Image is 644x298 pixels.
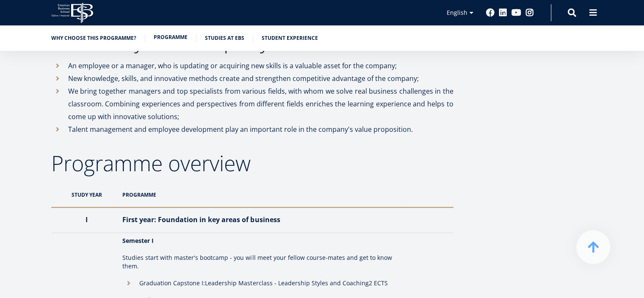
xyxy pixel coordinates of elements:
li: An employee or a manager, who is updating or acquiring new skills is a valuable asset for the com... [51,59,453,72]
th: Study year [51,182,119,207]
a: Student experience [262,34,318,42]
h2: How will your company benefit? [51,30,453,51]
input: One-year MBA (in Estonian) [2,118,8,124]
a: Instagram [525,8,534,17]
input: Technology Innovation MBA [2,140,8,146]
p: Studies start with master's bootcamp - you will meet your fellow course-mates and get to know them. [122,253,398,270]
b: Leadership Masterclass - Leadership Styles and Coaching [205,279,368,287]
strong: Semester I [122,237,154,245]
li: Graduation Capstone I: 2 ECTS [122,279,398,287]
li: Talent management and employee development play an important role in the company's value proposit... [51,123,453,136]
li: We bring together managers and top specialists from various fields, with whom we solve real busin... [51,85,453,123]
th: I [51,207,119,233]
h2: Programme overview [51,153,453,174]
span: Last Name [201,0,228,8]
span: Technology Innovation MBA [10,140,81,148]
span: Two-year MBA [10,129,46,136]
a: Youtube [511,8,521,17]
a: Linkedin [499,8,507,17]
th: First year: Foundation in key areas of business [118,207,402,233]
th: Programme [118,182,402,207]
a: Studies at EBS [205,34,244,42]
span: One-year MBA (in Estonian) [10,118,79,125]
input: Two-year MBA [2,129,8,135]
a: Programme [154,33,188,42]
li: New knowledge, skills, and innovative methods create and strengthen competitive advantage of the ... [51,72,453,85]
a: Facebook [486,8,495,17]
a: Why choose this programme? [51,34,136,42]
